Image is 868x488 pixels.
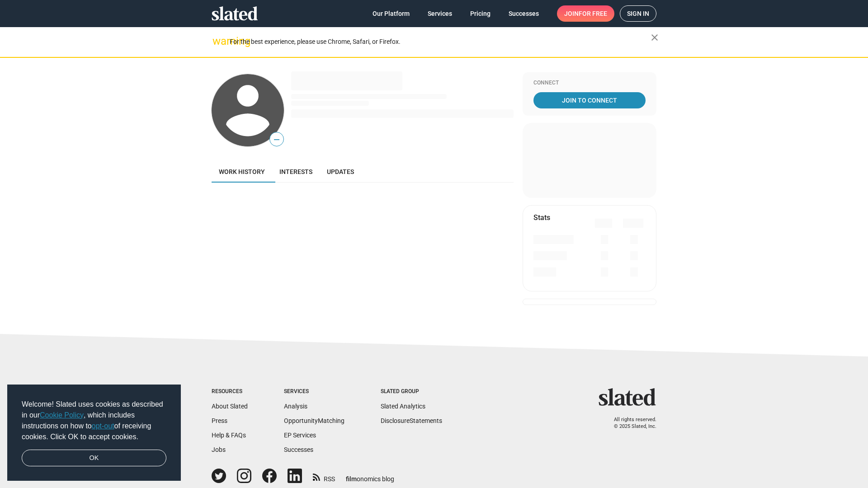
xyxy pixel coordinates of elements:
[346,468,394,483] a: filmonomics blog
[557,5,614,22] a: Joinfor free
[346,475,357,483] span: film
[428,5,452,22] span: Services
[381,388,442,395] div: Slated Group
[279,168,312,175] span: Interests
[365,5,417,22] a: Our Platform
[272,161,320,183] a: Interests
[219,168,265,175] span: Work history
[313,469,335,483] a: RSS
[212,388,248,395] div: Resources
[470,5,491,22] span: Pricing
[463,5,498,22] a: Pricing
[212,446,226,453] a: Jobs
[533,80,646,87] div: Connect
[649,32,660,43] mat-icon: close
[92,422,114,430] a: opt-out
[212,161,272,183] a: Work history
[373,5,410,22] span: Our Platform
[533,92,646,108] a: Join To Connect
[284,446,313,453] a: Successes
[564,5,607,22] span: Join
[212,403,248,410] a: About Slated
[22,399,166,442] span: Welcome! Slated uses cookies as described in our , which includes instructions on how to of recei...
[381,403,425,410] a: Slated Analytics
[320,161,361,183] a: Updates
[230,36,651,48] div: For the best experience, please use Chrome, Safari, or Firefox.
[620,5,656,22] a: Sign in
[284,388,344,395] div: Services
[212,417,227,424] a: Press
[7,385,181,481] div: cookieconsent
[284,432,316,439] a: EP Services
[22,450,166,467] a: dismiss cookie message
[509,5,539,22] span: Successes
[535,92,644,108] span: Join To Connect
[579,5,607,22] span: for free
[627,6,649,21] span: Sign in
[284,403,307,410] a: Analysis
[40,411,84,419] a: Cookie Policy
[420,5,459,22] a: Services
[284,417,344,424] a: OpportunityMatching
[327,168,354,175] span: Updates
[501,5,546,22] a: Successes
[212,432,246,439] a: Help & FAQs
[604,417,656,430] p: All rights reserved. © 2025 Slated, Inc.
[212,36,223,47] mat-icon: warning
[270,134,283,145] span: —
[533,213,550,222] mat-card-title: Stats
[381,417,442,424] a: DisclosureStatements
